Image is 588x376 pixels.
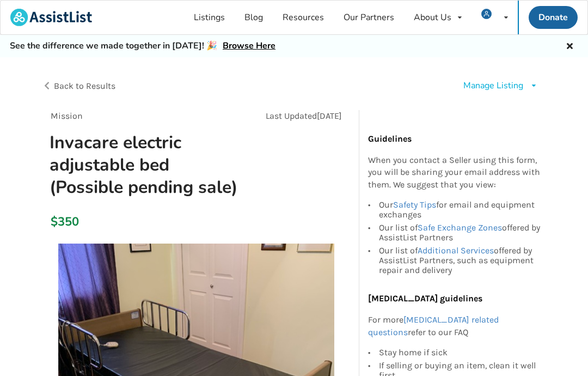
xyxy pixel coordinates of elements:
[51,111,83,121] span: Mission
[379,244,541,275] div: Our list of offered by AssistList Partners, such as equipment repair and delivery
[223,40,275,52] a: Browse Here
[379,200,541,221] div: Our for email and equipment exchanges
[10,9,92,26] img: assistlist-logo
[51,214,52,229] div: $350
[368,134,412,144] b: Guidelines
[463,80,523,92] div: Manage Listing
[54,81,115,91] span: Back to Results
[481,9,492,19] img: user icon
[368,314,541,339] p: For more refer to our FAQ
[266,111,317,121] span: Last Updated
[368,314,499,337] a: [MEDICAL_DATA] related questions
[418,222,502,233] a: Safe Exchange Zones
[184,1,235,34] a: Listings
[379,348,541,359] div: Stay home if sick
[529,6,578,29] a: Donate
[368,293,482,304] b: [MEDICAL_DATA] guidelines
[418,245,494,256] a: Additional Services
[41,131,253,198] h1: Invacare electric adjustable bed (Possible pending sale)
[414,13,451,22] div: About Us
[10,40,275,52] h5: See the difference we made together in [DATE]! 🎉
[379,221,541,244] div: Our list of offered by AssistList Partners
[273,1,334,34] a: Resources
[235,1,273,34] a: Blog
[393,199,436,210] a: Safety Tips
[334,1,404,34] a: Our Partners
[317,111,342,121] span: [DATE]
[368,154,541,192] p: When you contact a Seller using this form, you will be sharing your email address with them. We s...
